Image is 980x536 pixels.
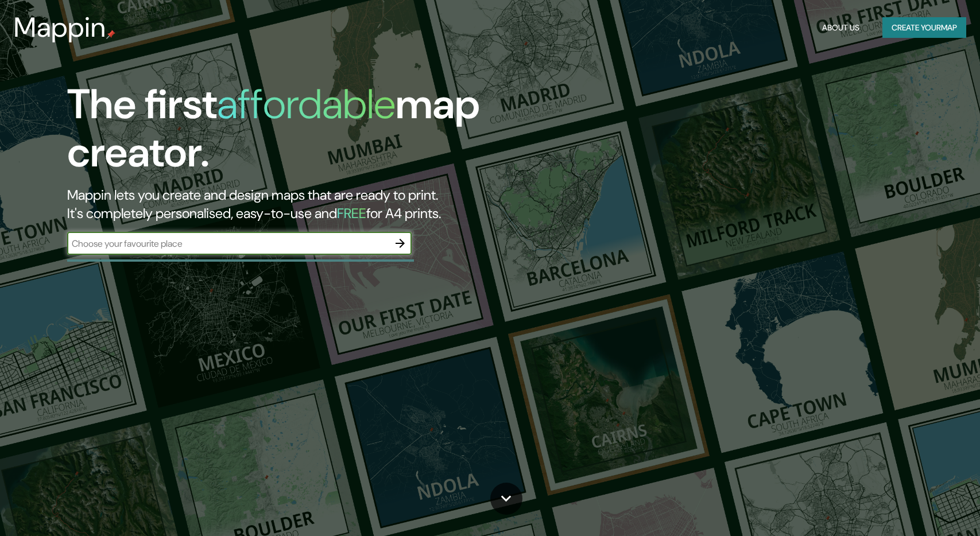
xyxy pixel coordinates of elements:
[67,237,389,250] input: Choose your favourite place
[337,204,366,222] h5: FREE
[14,11,106,44] h3: Mappin
[882,17,966,38] button: Create yourmap
[106,30,115,39] img: mappin-pin
[818,17,864,38] button: About Us
[67,186,557,223] h2: Mappin lets you create and design maps that are ready to print. It's completely personalised, eas...
[878,491,967,523] iframe: Help widget launcher
[217,77,396,131] h1: affordable
[67,80,557,186] h1: The first map creator.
